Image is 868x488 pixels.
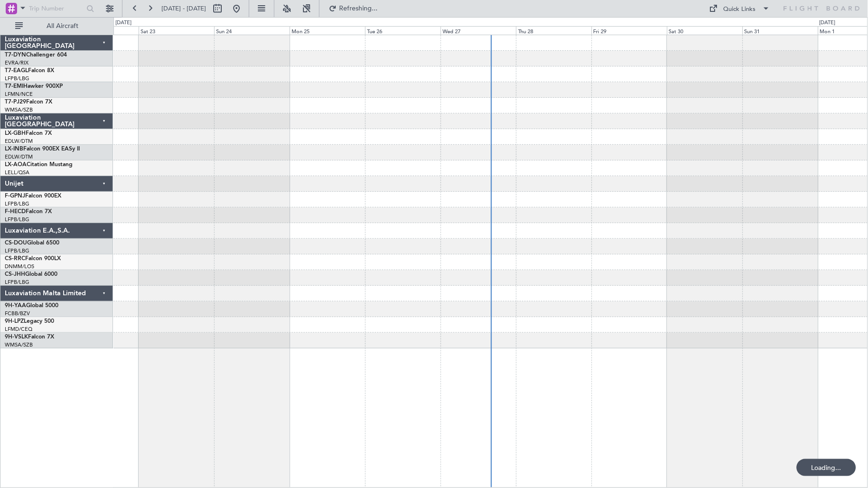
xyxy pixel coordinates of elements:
div: Wed 27 [441,26,516,35]
span: Refreshing... [339,5,378,12]
span: LX-INB [5,146,23,152]
a: 9H-VSLKFalcon 7X [5,334,54,340]
a: LX-GBHFalcon 7X [5,131,52,136]
span: CS-RRC [5,256,25,262]
span: CS-DOU [5,240,27,246]
a: LFMN/NCE [5,91,33,98]
a: T7-DYNChallenger 604 [5,52,67,58]
a: CS-RRCFalcon 900LX [5,256,61,262]
button: All Aircraft [10,19,103,34]
span: All Aircraft [25,23,100,29]
span: T7-DYN [5,52,26,58]
div: Sun 31 [743,26,818,35]
button: Refreshing... [324,1,381,16]
div: Thu 28 [516,26,592,35]
span: T7-EMI [5,84,23,89]
span: T7-EAGL [5,68,28,74]
span: F-GPNJ [5,193,25,199]
a: LELL/QSA [5,169,29,176]
span: [DATE] - [DATE] [161,4,206,13]
a: EDLW/DTM [5,153,33,160]
a: 9H-YAAGlobal 5000 [5,303,58,309]
a: LFPB/LBG [5,216,29,223]
div: Sat 30 [667,26,743,35]
div: Quick Links [724,5,756,14]
a: LFMD/CEQ [5,326,32,333]
div: Fri 29 [592,26,667,35]
a: T7-EAGLFalcon 8X [5,68,54,74]
a: LFPB/LBG [5,200,29,207]
div: [DATE] [115,19,132,27]
div: Sat 23 [139,26,214,35]
a: EVRA/RIX [5,59,28,66]
button: Quick Links [705,1,775,16]
a: 9H-LPZLegacy 500 [5,319,54,324]
a: LFPB/LBG [5,75,29,82]
a: EDLW/DTM [5,138,33,145]
div: [DATE] [820,19,836,27]
a: F-GPNJFalcon 900EX [5,193,61,199]
span: LX-AOA [5,162,27,168]
a: LFPB/LBG [5,247,29,254]
div: Tue 26 [365,26,441,35]
a: CS-JHHGlobal 6000 [5,272,57,277]
a: T7-PJ29Falcon 7X [5,99,52,105]
div: Loading... [797,459,856,476]
a: DNMM/LOS [5,263,34,270]
span: T7-PJ29 [5,99,26,105]
span: CS-JHH [5,272,25,277]
span: F-HECD [5,209,26,215]
a: LX-AOACitation Mustang [5,162,73,168]
span: 9H-YAA [5,303,26,309]
a: WMSA/SZB [5,106,33,113]
div: Sun 24 [214,26,290,35]
a: LX-INBFalcon 900EX EASy II [5,146,80,152]
a: WMSA/SZB [5,341,33,348]
a: CS-DOUGlobal 6500 [5,240,59,246]
span: LX-GBH [5,131,26,136]
span: 9H-VSLK [5,334,28,340]
input: Trip Number [29,1,84,16]
div: Mon 25 [290,26,365,35]
a: T7-EMIHawker 900XP [5,84,63,89]
a: LFPB/LBG [5,279,29,286]
span: 9H-LPZ [5,319,24,324]
a: F-HECDFalcon 7X [5,209,52,215]
a: FCBB/BZV [5,310,30,317]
